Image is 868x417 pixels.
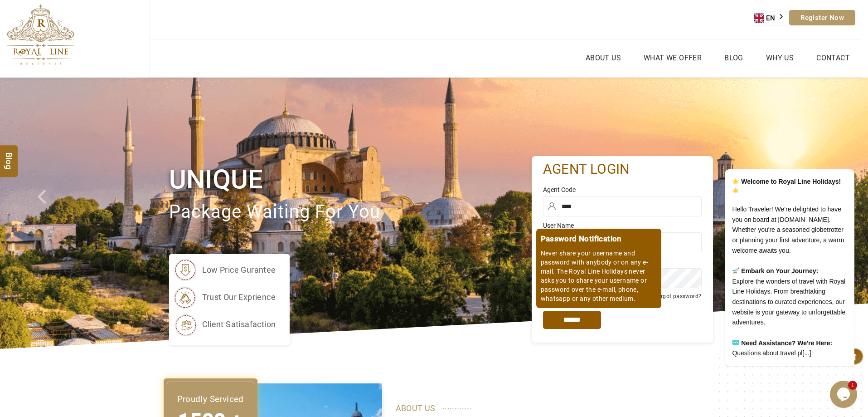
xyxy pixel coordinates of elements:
[814,51,852,64] a: Contact
[789,10,855,25] a: Register Now
[3,152,15,160] span: Blog
[553,294,588,300] label: Remember me
[754,11,789,25] div: Language
[7,4,74,65] img: The Royal Line Holidays
[583,51,623,64] a: About Us
[174,259,276,281] li: low price gurantee
[174,286,276,309] li: trust our exprience
[764,51,796,64] a: Why Us
[830,381,859,408] iframe: chat widget
[169,162,532,196] h1: Unique
[543,221,702,230] label: User Name
[722,51,746,64] a: Blog
[754,11,789,25] a: EN
[641,51,704,64] a: What we Offer
[26,78,69,349] a: Check next prev
[824,78,868,349] a: Check next image
[654,293,701,299] a: Forgot password?
[442,400,472,413] span: ............
[696,84,859,376] iframe: chat widget
[754,11,789,25] aside: Language selected: English
[169,197,532,227] p: package waiting for you
[543,161,702,178] h2: agent login
[174,313,276,336] li: client satisafaction
[396,402,699,415] p: ABOUT US
[543,185,702,194] label: Agent Code
[543,257,702,266] label: Password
